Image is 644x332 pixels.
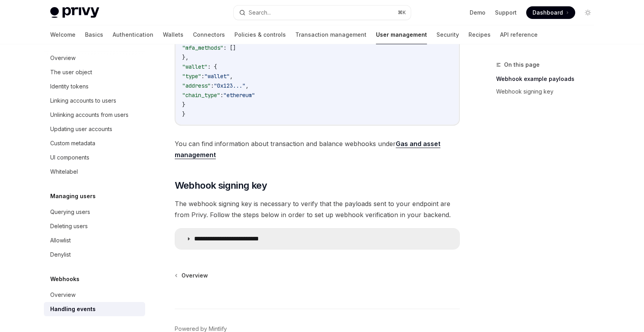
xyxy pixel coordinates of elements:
[500,25,538,44] a: API reference
[50,304,96,314] div: Handling events
[582,6,594,19] button: Toggle dark mode
[526,6,575,19] a: Dashboard
[44,108,145,122] a: Unlinking accounts from users
[44,248,145,262] a: Denylist
[193,25,225,44] a: Connectors
[533,9,563,17] span: Dashboard
[175,198,460,220] span: The webhook signing key is necessary to verify that the payloads sent to your endpoint are from P...
[44,219,145,233] a: Deleting users
[223,44,236,51] span: : []
[468,25,491,44] a: Recipes
[50,139,95,148] div: Custom metadata
[181,272,208,279] span: Overview
[50,82,89,91] div: Identity tokens
[182,82,211,89] span: "address"
[50,53,76,63] div: Overview
[234,6,411,20] button: Search...⌘K
[50,68,92,77] div: The user object
[113,25,153,44] a: Authentication
[496,85,601,98] a: Webhook signing key
[295,25,366,44] a: Transaction management
[44,288,145,302] a: Overview
[211,82,214,89] span: :
[44,233,145,248] a: Allowlist
[249,8,271,17] div: Search...
[50,221,88,231] div: Deleting users
[495,9,517,17] a: Support
[44,136,145,150] a: Custom metadata
[50,250,71,259] div: Denylist
[436,25,459,44] a: Security
[182,44,223,51] span: "mfa_methods"
[50,167,78,176] div: Whitelabel
[376,25,427,44] a: User management
[176,272,208,279] a: Overview
[182,54,189,61] span: },
[44,205,145,219] a: Querying users
[44,150,145,165] a: UI components
[44,51,145,65] a: Overview
[44,165,145,179] a: Whitelabel
[50,191,96,201] h5: Managing users
[50,96,116,105] div: Linking accounts to users
[44,79,145,94] a: Identity tokens
[50,274,79,284] h5: Webhooks
[50,290,76,300] div: Overview
[470,9,485,17] a: Demo
[182,73,201,80] span: "type"
[182,111,185,118] span: }
[230,73,233,80] span: ,
[246,82,249,89] span: ,
[398,9,406,16] span: ⌘ K
[50,207,90,217] div: Querying users
[44,65,145,79] a: The user object
[50,124,112,134] div: Updating user accounts
[44,94,145,108] a: Linking accounts to users
[208,63,217,70] span: : {
[496,73,601,85] a: Webhook example payloads
[204,73,230,80] span: "wallet"
[50,7,99,18] img: light logo
[223,92,255,99] span: "ethereum"
[50,110,128,120] div: Unlinking accounts from users
[44,122,145,136] a: Updating user accounts
[234,25,286,44] a: Policies & controls
[85,25,103,44] a: Basics
[44,302,145,316] a: Handling events
[50,236,71,245] div: Allowlist
[50,153,89,162] div: UI components
[182,63,208,70] span: "wallet"
[201,73,204,80] span: :
[50,25,76,44] a: Welcome
[214,82,246,89] span: "0x123..."
[182,92,220,99] span: "chain_type"
[175,179,267,192] span: Webhook signing key
[504,60,540,69] span: On this page
[182,101,185,108] span: }
[175,138,460,160] span: You can find information about transaction and balance webhooks under
[163,25,183,44] a: Wallets
[220,92,223,99] span: :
